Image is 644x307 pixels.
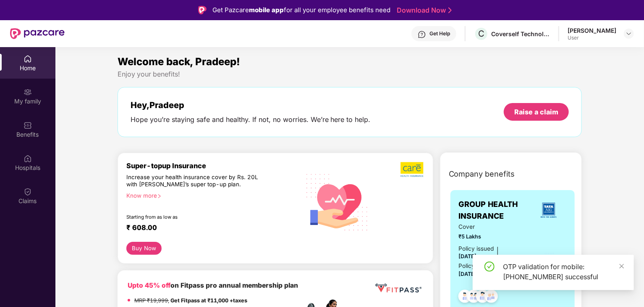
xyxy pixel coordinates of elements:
[374,281,423,296] img: fppp.png
[478,29,484,39] span: C
[449,168,515,180] span: Company benefits
[126,242,162,255] button: Buy Now
[491,30,550,38] div: Coverself Technologies Private Limited
[459,222,516,231] span: Cover
[128,281,170,289] b: Upto 45% off
[503,262,624,282] div: OTP validation for mobile: [PHONE_NUMBER] successful
[118,56,240,68] span: Welcome back, Pradeep!
[568,34,616,41] div: User
[418,30,426,39] img: svg+xml;base64,PHN2ZyBpZD0iSGVscC0zMngzMiIgeG1sbnM9Imh0dHA6Ly93d3cudzMub3JnLzIwMDAvc3ZnIiB3aWR0aD...
[397,6,449,15] a: Download Now
[157,194,162,198] span: right
[126,223,292,233] div: ₹ 608.00
[514,107,558,116] div: Raise a claim
[537,199,560,222] img: insurerLogo
[528,252,555,280] img: icon
[459,233,516,241] span: ₹5 Lakhs
[170,297,247,304] strong: Get Fitpass at ₹11,000 +taxes
[448,6,452,15] img: Stroke
[24,55,32,63] img: svg+xml;base64,PHN2ZyBpZD0iSG9tZSIgeG1sbnM9Imh0dHA6Ly93d3cudzMub3JnLzIwMDAvc3ZnIiB3aWR0aD0iMjAiIG...
[198,6,207,14] img: Logo
[126,192,295,198] div: Know more
[126,174,264,189] div: Increase your health insurance cover by Rs. 20L with [PERSON_NAME]’s super top-up plan.
[131,115,371,124] div: Hope you’re staying safe and healthy. If not, no worries. We’re here to help.
[249,6,284,14] strong: mobile app
[24,188,32,196] img: svg+xml;base64,PHN2ZyBpZD0iQ2xhaW0iIHhtbG5zPSJodHRwOi8vd3d3LnczLm9yZy8yMDAwL3N2ZyIgd2lkdGg9IjIwIi...
[459,262,493,270] div: Policy Expiry
[401,161,424,177] img: b5dec4f62d2307b9de63beb79f102df3.png
[118,70,582,79] div: Enjoy your benefits!
[484,262,495,272] span: check-circle
[24,154,32,163] img: svg+xml;base64,PHN2ZyBpZD0iSG9zcGl0YWxzIiB4bWxucz0iaHR0cDovL3d3dy53My5vcmcvMjAwMC9zdmciIHdpZHRoPS...
[459,244,494,253] div: Policy issued
[459,198,531,222] span: GROUP HEALTH INSURANCE
[300,164,375,240] img: svg+xml;base64,PHN2ZyB4bWxucz0iaHR0cDovL3d3dy53My5vcmcvMjAwMC9zdmciIHhtbG5zOnhsaW5rPSJodHRwOi8vd3...
[459,271,477,277] span: [DATE]
[626,30,632,37] img: svg+xml;base64,PHN2ZyBpZD0iRHJvcGRvd24tMzJ4MzIiIHhtbG5zPSJodHRwOi8vd3d3LnczLm9yZy8yMDAwL3N2ZyIgd2...
[24,88,32,96] img: svg+xml;base64,PHN2ZyB3aWR0aD0iMjAiIGhlaWdodD0iMjAiIHZpZXdCb3g9IjAgMCAyMCAyMCIgZmlsbD0ibm9uZSIgeG...
[619,263,625,269] span: close
[128,281,298,289] b: on Fitpass pro annual membership plan
[212,5,390,15] div: Get Pazcare for all your employee benefits need
[10,28,65,39] img: New Pazcare Logo
[24,121,32,130] img: svg+xml;base64,PHN2ZyBpZD0iQmVuZWZpdHMiIHhtbG5zPSJodHRwOi8vd3d3LnczLm9yZy8yMDAwL3N2ZyIgd2lkdGg9Ij...
[126,161,300,170] div: Super-topup Insurance
[126,214,264,220] div: Starting from as low as
[131,100,371,110] div: Hey, Pradeep
[459,253,477,259] span: [DATE]
[134,297,169,304] del: MRP ₹19,999,
[568,26,616,34] div: [PERSON_NAME]
[429,30,450,37] div: Get Help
